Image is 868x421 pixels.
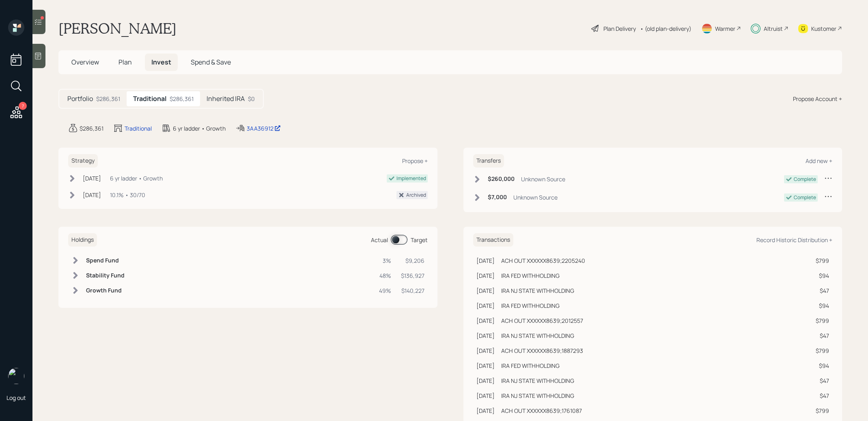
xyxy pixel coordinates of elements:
[191,58,231,67] span: Spend & Save
[476,316,495,325] div: [DATE]
[501,271,560,280] div: IRA FED WITHHOLDING
[80,124,103,133] div: $286,361
[96,95,120,103] div: $286,361
[501,331,574,340] div: IRA NJ STATE WITHHOLDING
[812,271,829,280] div: $94
[812,376,829,385] div: $47
[396,175,426,182] div: Implemented
[401,271,424,280] div: $136,927
[603,24,636,33] div: Plan Delivery
[170,95,194,103] div: $286,361
[19,102,27,110] div: 7
[58,19,177,37] h1: [PERSON_NAME]
[476,346,495,355] div: [DATE]
[501,346,583,355] div: ACH OUT XXXXXX8639;1887293
[812,391,829,400] div: $47
[86,272,125,279] h6: Stability Fund
[110,174,163,183] div: 6 yr ladder • Growth
[401,256,424,265] div: $9,206
[488,176,515,183] h6: $260,000
[411,236,428,244] div: Target
[476,301,495,310] div: [DATE]
[756,236,832,244] div: Record Historic Distribution +
[371,236,388,244] div: Actual
[794,194,816,201] div: Complete
[806,157,832,165] div: Add new +
[501,391,574,400] div: IRA NJ STATE WITHHOLDING
[476,256,495,265] div: [DATE]
[379,286,391,295] div: 49%
[67,95,93,103] h5: Portfolio
[812,346,829,355] div: $799
[68,154,98,168] h6: Strategy
[812,286,829,295] div: $47
[793,95,842,103] div: Propose Account +
[110,191,145,199] div: 10.1% • 30/70
[207,95,245,103] h5: Inherited IRA
[473,233,513,247] h6: Transactions
[501,316,583,325] div: ACH OUT XXXXXX8639;2012557
[501,361,560,370] div: IRA FED WITHHOLDING
[501,406,582,415] div: ACH OUT XXXXXX8639;1761087
[476,376,495,385] div: [DATE]
[812,316,829,325] div: $799
[476,406,495,415] div: [DATE]
[173,124,226,133] div: 6 yr ladder • Growth
[125,124,152,133] div: Traditional
[83,174,101,183] div: [DATE]
[501,256,585,265] div: ACH OUT XXXXXX8639;2205240
[68,233,97,247] h6: Holdings
[513,193,558,202] div: Unknown Source
[812,361,829,370] div: $94
[811,24,836,33] div: Kustomer
[476,331,495,340] div: [DATE]
[8,368,24,384] img: treva-nostdahl-headshot.png
[406,191,426,199] div: Archived
[812,256,829,265] div: $799
[6,394,26,402] div: Log out
[248,95,255,103] div: $0
[476,271,495,280] div: [DATE]
[402,157,428,165] div: Propose +
[86,287,125,294] h6: Growth Fund
[151,58,171,67] span: Invest
[379,256,391,265] div: 3%
[640,24,691,33] div: • (old plan-delivery)
[247,124,281,133] div: 3AA36912
[476,361,495,370] div: [DATE]
[83,191,101,199] div: [DATE]
[715,24,735,33] div: Warmer
[521,175,565,183] div: Unknown Source
[501,286,574,295] div: IRA NJ STATE WITHHOLDING
[476,286,495,295] div: [DATE]
[118,58,132,67] span: Plan
[133,95,166,103] h5: Traditional
[401,286,424,295] div: $140,227
[812,301,829,310] div: $94
[501,376,574,385] div: IRA NJ STATE WITHHOLDING
[764,24,783,33] div: Altruist
[812,406,829,415] div: $799
[473,154,504,168] h6: Transfers
[71,58,99,67] span: Overview
[379,271,391,280] div: 48%
[501,301,560,310] div: IRA FED WITHHOLDING
[812,331,829,340] div: $47
[476,391,495,400] div: [DATE]
[86,257,125,264] h6: Spend Fund
[488,194,507,201] h6: $7,000
[794,176,816,183] div: Complete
